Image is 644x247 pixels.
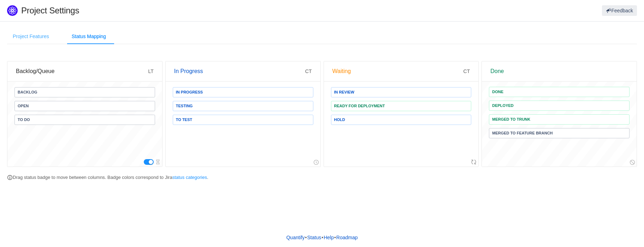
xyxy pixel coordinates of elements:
span: Testing [176,104,193,108]
a: status categories [172,175,207,180]
span: Done [492,90,503,94]
span: LT [148,68,153,74]
span: Merged to Feature Branch [492,131,553,135]
div: Project Features [7,29,55,44]
span: • [321,235,323,240]
h1: Project Settings [21,5,385,16]
span: In Progress [176,90,203,94]
span: Hold [334,118,345,122]
a: Roadmap [336,232,358,243]
span: In Review [334,90,354,94]
span: CT [305,68,312,74]
div: Status Mapping [66,29,112,44]
a: Quantify [286,232,305,243]
i: icon: clock-circle [314,160,319,165]
a: Status [307,232,322,243]
span: Merged to Trunk [492,118,530,121]
a: Help [323,232,334,243]
div: Backlog/Queue [16,61,148,81]
p: Drag status badge to move between columns. Badge colors correspond to Jira . [7,174,637,181]
i: icon: stop [630,160,635,165]
span: Deployed [492,104,514,108]
button: Feedback [602,5,637,16]
div: Waiting [332,61,463,81]
div: In Progress [174,61,305,81]
span: • [305,235,307,240]
span: Ready for Deployment [334,104,385,108]
span: CT [463,68,470,74]
span: Backlog [18,90,37,94]
span: To test [176,118,192,122]
div: Done [490,61,628,81]
span: Open [18,104,29,108]
span: To Do [18,118,30,122]
span: • [334,235,336,240]
img: Quantify [7,5,18,16]
i: icon: hourglass [155,159,160,164]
